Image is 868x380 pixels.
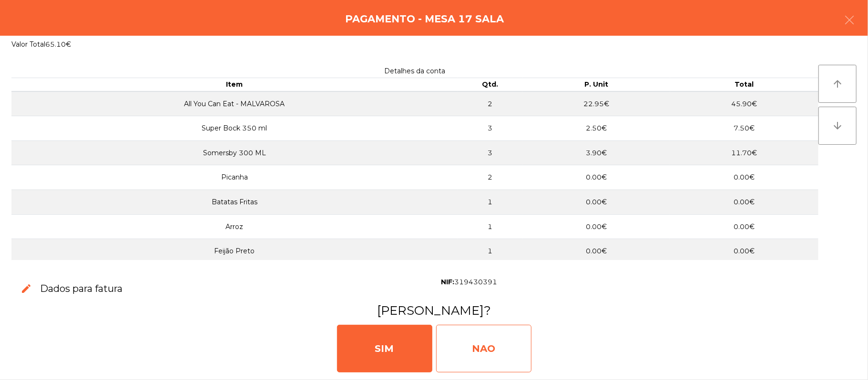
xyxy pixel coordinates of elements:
[11,116,458,141] td: Super Bock 350 ml
[441,278,455,286] span: NIF:
[818,107,857,145] button: arrow_downward
[522,165,671,190] td: 0.00€
[345,12,504,26] h4: Pagamento - Mesa 17 Sala
[11,78,458,91] th: Item
[670,116,818,141] td: 7.50€
[522,78,671,91] th: P. Unit
[670,190,818,215] td: 0.00€
[458,78,522,91] th: Qtd.
[20,283,32,294] span: edit
[522,140,671,165] td: 3.90€
[458,116,522,141] td: 3
[436,325,531,372] div: NAO
[522,190,671,215] td: 0.00€
[458,190,522,215] td: 1
[522,239,671,264] td: 0.00€
[832,120,843,131] i: arrow_downward
[670,165,818,190] td: 0.00€
[11,40,45,49] span: Valor Total
[458,165,522,190] td: 2
[670,78,818,91] th: Total
[670,239,818,264] td: 0.00€
[670,91,818,116] td: 45.90€
[458,214,522,239] td: 1
[11,190,458,215] td: Batatas Fritas
[11,239,458,264] td: Feijão Preto
[818,65,857,103] button: arrow_upward
[11,302,857,319] h3: [PERSON_NAME]?
[337,325,432,372] div: SIM
[11,91,458,116] td: All You Can Eat - MALVAROSA
[45,40,71,49] span: 65.10€
[13,275,40,302] button: edit
[670,214,818,239] td: 0.00€
[522,214,671,239] td: 0.00€
[11,140,458,165] td: Somersby 300 ML
[670,140,818,165] td: 11.70€
[458,91,522,116] td: 2
[11,214,458,239] td: Arroz
[455,278,498,286] span: 319430391
[11,165,458,190] td: Picanha
[385,67,446,75] span: Detalhes da conta
[458,140,522,165] td: 3
[522,91,671,116] td: 22.95€
[458,239,522,264] td: 1
[832,78,843,90] i: arrow_upward
[40,282,123,295] h3: Dados para fatura
[522,116,671,141] td: 2.50€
